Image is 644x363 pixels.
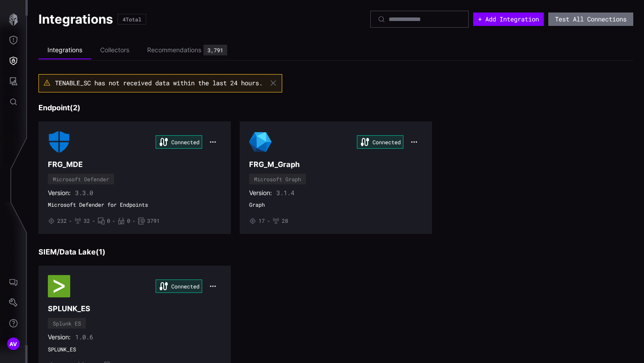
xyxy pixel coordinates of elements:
span: 32 [84,217,90,225]
div: Connected [357,135,403,149]
div: Connected [156,135,202,149]
img: Microsoft Defender [48,131,70,153]
span: TENABLE_SC has not received data within the last 24 hours. [55,79,263,87]
div: Microsoft Defender [53,176,109,182]
div: Connected [156,280,202,293]
button: Test All Connections [548,13,633,26]
span: • [267,217,270,225]
li: Integrations [38,42,91,59]
span: SPLUNK_ES [48,346,221,353]
h3: FRG_M_Graph [249,160,423,169]
h3: FRG_MDE [48,160,221,169]
span: 3.3.0 [75,189,93,197]
h3: SPLUNK_ES [48,304,221,313]
span: Version: [48,189,71,197]
div: Recommendations [147,46,201,54]
button: + Add Integration [473,13,544,26]
span: Version: [48,333,71,341]
div: 3,791 [208,47,223,53]
span: 232 [57,217,67,225]
img: Splunk ES [48,275,70,297]
span: 28 [282,217,288,225]
h1: Integrations [38,11,113,27]
h3: SIEM/Data Lake ( 1 ) [38,247,633,257]
div: Microsoft Graph [254,176,301,182]
span: AV [9,339,17,349]
span: Version: [249,189,272,197]
span: • [112,217,115,225]
span: 3791 [147,217,160,225]
span: 0 [127,217,130,225]
span: • [92,217,95,225]
img: Microsoft Graph [249,131,271,153]
span: • [132,217,136,225]
span: 1.0.6 [75,333,93,341]
span: Microsoft Defender for Endpoints [48,201,221,209]
span: • [69,217,72,225]
span: 17 [258,217,265,225]
span: 0 [107,217,110,225]
div: 4 Total [123,17,141,22]
div: Splunk ES [53,321,81,326]
button: AV [0,334,26,354]
span: 3.1.4 [276,189,294,197]
h3: Endpoint ( 2 ) [38,103,633,113]
li: Collectors [91,42,138,59]
span: Graph [249,201,423,209]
